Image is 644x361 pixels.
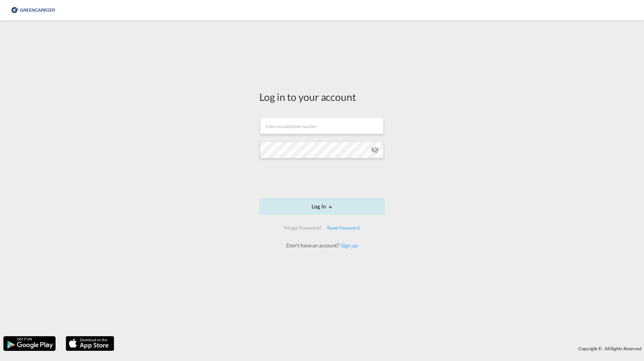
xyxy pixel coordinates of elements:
iframe: reCAPTCHA [271,165,373,191]
img: apple.png [65,335,115,352]
div: Forgot Password? [282,222,324,234]
div: Log in to your account [259,90,385,104]
img: b0b18ec08afe11efb1d4932555f5f09d.png [10,3,56,18]
a: Sign up [339,242,357,248]
div: Reset Password [324,222,362,234]
div: Don't have an account? [279,242,365,249]
md-icon: icon-eye-off [371,146,379,154]
input: Enter email/phone number [260,117,384,134]
button: LOGIN [259,198,385,215]
div: Copyright © . All Rights Reserved [118,343,644,354]
img: google.png [3,335,56,352]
